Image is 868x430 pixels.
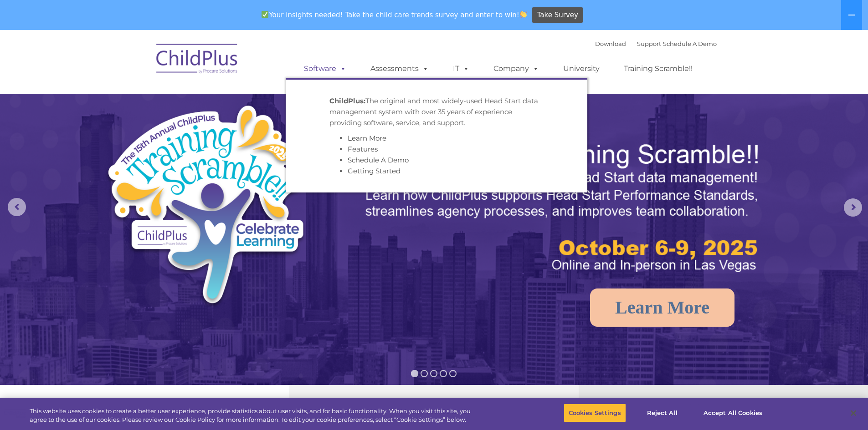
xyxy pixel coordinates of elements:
p: The original and most widely-used Head Start data management system with over 35 years of experie... [329,96,544,128]
img: ChildPlus by Procare Solutions [152,37,243,83]
a: Features [348,145,378,153]
button: Cookies Settings [564,404,626,423]
span: Your insights needed! Take the child care trends survey and enter to win! [258,6,531,24]
a: Schedule A Demo [348,156,409,164]
button: Reject All [634,404,691,423]
strong: ChildPlus: [329,96,365,105]
a: Learn More [590,288,734,327]
a: Learn More [348,134,386,142]
a: Schedule A Demo [663,40,717,47]
button: Accept All Cookies [699,404,767,423]
img: ✅ [262,11,268,18]
a: IT [444,60,478,78]
a: Support [637,40,661,47]
a: Company [484,60,548,78]
div: This website uses cookies to create a better user experience, provide statistics about user visit... [30,407,478,425]
a: Assessments [361,60,438,78]
img: 👏 [520,11,527,18]
a: Download [595,40,626,47]
a: University [554,60,609,78]
span: Take Survey [537,7,578,23]
font: | [595,40,717,47]
a: Training Scramble!! [615,60,702,78]
a: Getting Started [348,167,401,175]
a: Take Survey [532,7,583,23]
a: Software [295,60,355,78]
button: Close [843,403,863,423]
